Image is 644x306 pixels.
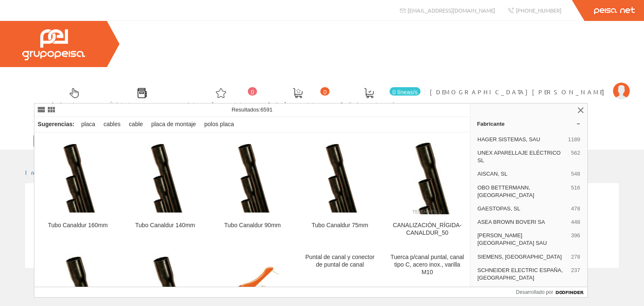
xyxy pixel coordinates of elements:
[478,205,520,212] font: GAESTOPAS, SL
[571,232,580,239] font: 396
[52,101,97,107] font: Selectores
[393,222,462,236] font: CANALIZACIÓN_RÍGIDA-CANALDUR_50
[571,150,580,156] font: 562
[34,133,121,246] a: Tubo Canaldur 160mm Tubo Canaldur 160mm
[478,184,534,198] font: OBO BETTERMANN, [GEOGRAPHIC_DATA]
[430,81,630,89] a: [DEMOGRAPHIC_DATA][PERSON_NAME]
[516,7,561,14] font: [PHONE_NUMBER]
[50,140,105,215] img: Tubo Canaldur 160mm
[25,169,61,176] a: Inicio
[305,254,374,268] font: Puntal de canal y conector de puntal de canal
[104,121,120,127] font: cables
[187,101,255,107] font: Arte. favoritos
[129,121,143,127] font: cable
[477,121,505,127] font: Fabricante
[516,289,553,295] font: Desarrollado por
[224,222,281,228] font: Tubo Canaldur 90mm
[268,101,327,107] font: Ped. favoritos
[231,106,260,113] font: Resultados:
[251,89,254,96] font: 0
[571,219,580,225] font: 448
[204,121,234,127] font: polos placa
[138,140,193,215] img: Tubo Canaldur 140mm
[470,117,587,130] a: Fabricante
[151,121,196,127] font: placa de montaje
[430,88,609,96] font: [DEMOGRAPHIC_DATA][PERSON_NAME]
[384,133,470,246] a: CANALIZACIÓN_RÍGIDA-CANALDUR_50 CANALIZACIÓN_RÍGIDA-CANALDUR_50
[571,254,580,260] font: 278
[408,7,495,14] font: [EMAIL_ADDRESS][DOMAIN_NAME]
[43,81,101,112] a: Selectores
[392,89,418,96] font: 0 líneas/s
[568,136,580,143] font: 1189
[478,171,508,177] font: AISCAN, SL
[478,254,562,260] font: SIEMENS, [GEOGRAPHIC_DATA]
[225,140,280,215] img: Tubo Canaldur 90mm
[260,106,273,113] font: 6591
[312,140,368,215] img: Tubo Canaldur 75mm
[323,89,327,96] font: 0
[390,254,464,275] font: Tuerca p/canal puntal, canal tipo C, acero inox., varilla M10
[340,101,397,107] font: Pedido actual
[312,222,368,228] font: Tubo Canaldur 75mm
[571,171,580,177] font: 548
[101,81,178,112] a: Últimas compras
[81,121,95,127] font: placa
[516,287,587,297] a: Desarrollado por
[571,267,580,273] font: 237
[110,101,174,107] font: Últimas compras
[571,184,580,191] font: 516
[478,267,563,281] font: SCHNEIDER ELECTRIC ESPAÑA, [GEOGRAPHIC_DATA]
[478,232,547,246] font: [PERSON_NAME][GEOGRAPHIC_DATA] SAU
[209,133,296,246] a: Tubo Canaldur 90mm Tubo Canaldur 90mm
[478,136,540,143] font: HAGER SISTEMAS, SAU
[296,133,383,246] a: Tubo Canaldur 75mm Tubo Canaldur 75mm
[478,219,545,225] font: ASEA BROWN BOVERI SA
[478,150,561,163] font: UNEX APARELLAJE ELÉCTRICO SL
[135,222,195,228] font: Tubo Canaldur 140mm
[22,29,85,60] img: Grupo Peisa
[404,140,450,215] img: CANALIZACIÓN_RÍGIDA-CANALDUR_50
[122,133,208,246] a: Tubo Canaldur 140mm Tubo Canaldur 140mm
[571,205,580,212] font: 478
[48,222,108,228] font: Tubo Canaldur 160mm
[38,121,75,127] font: Sugerencias:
